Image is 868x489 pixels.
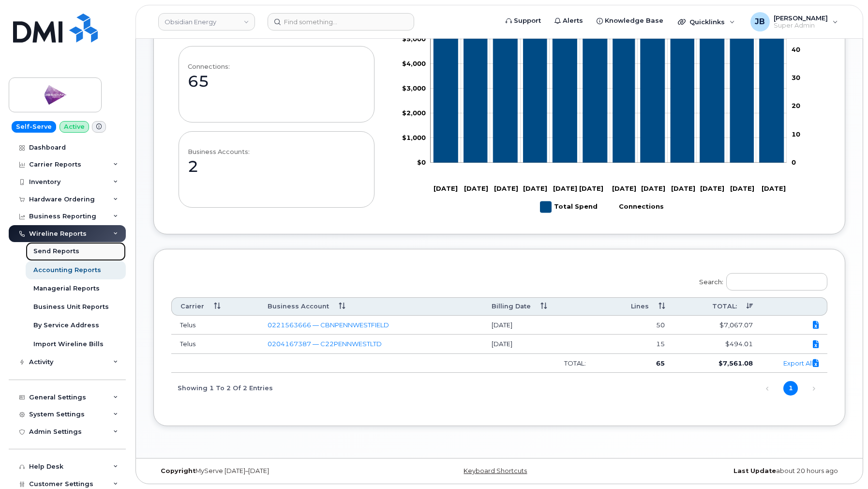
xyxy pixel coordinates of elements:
tspan: [DATE] [671,184,695,192]
td: $494.01 [673,335,762,354]
td: TOTAL: [483,354,595,373]
g: $0 [402,134,426,141]
tspan: 10 [792,130,800,138]
g: Legend [540,198,664,216]
g: $0 [402,109,426,117]
a: Obsidian Energy [158,13,255,31]
tspan: $5,000 [402,35,426,43]
tspan: [DATE] [434,184,458,192]
tspan: [DATE] [523,184,547,192]
strong: 65 [656,359,665,367]
div: 2 [188,155,198,178]
td: Telus [171,335,259,354]
g: $0 [402,60,426,67]
td: 15 [595,335,674,354]
tspan: [DATE] [464,184,488,192]
g: Total Spend [540,198,598,216]
a: 0204167387 — C22PENNWESTLTD [268,340,382,348]
a: Next [807,381,821,396]
g: $0 [402,35,426,43]
tspan: [DATE] [641,184,665,192]
span: Support [514,16,541,26]
tspan: [DATE] [494,184,518,192]
div: Justin Brown [744,12,845,31]
th: Lines: activate to sort column ascending [595,297,674,315]
tspan: $3,000 [402,84,426,92]
tspan: $1,000 [402,134,426,141]
span: [PERSON_NAME] [774,14,828,22]
tspan: [DATE] [700,184,724,192]
div: Connections: [188,63,230,70]
tspan: 40 [792,46,800,53]
a: Alerts [548,11,590,31]
div: about 20 hours ago [614,467,845,475]
td: [DATE] [483,316,595,335]
tspan: $0 [417,158,426,166]
tspan: 0 [792,158,796,166]
g: Connections [605,198,664,216]
th: Carrier: activate to sort column ascending [171,297,259,315]
tspan: [DATE] [553,184,577,192]
tspan: [DATE] [730,184,754,192]
input: Find something... [268,13,414,31]
a: Previous [760,381,775,396]
tspan: 20 [792,102,800,109]
a: Keyboard Shortcuts [464,467,527,474]
strong: Copyright [161,467,195,474]
label: Search: [693,267,827,294]
span: Super Admin [774,22,828,30]
tspan: $4,000 [402,60,426,67]
div: Business Accounts: [188,148,250,155]
th: Billing Date: activate to sort column ascending [483,297,595,315]
strong: Last Update [733,467,776,474]
span: Quicklinks [689,18,725,26]
a: Export All [783,359,819,367]
a: Support [499,11,548,31]
a: 0221563666 — CBNPENNWESTFIELD [268,321,389,329]
th: TOTAL:: activate to sort column ascending [673,297,762,315]
a: 1 [783,381,798,396]
div: 65 [188,70,209,92]
td: 50 [595,316,674,335]
span: Knowledge Base [605,16,663,26]
span: JB [755,16,765,28]
td: Telus [171,316,259,335]
th: Business Account: activate to sort column ascending [259,297,483,315]
strong: $7,561.08 [718,359,753,367]
a: Knowledge Base [590,11,670,31]
tspan: [DATE] [612,184,636,192]
tspan: [DATE] [762,184,786,192]
g: $0 [402,84,426,92]
td: [DATE] [483,335,595,354]
td: $7,067.07 [673,316,762,335]
tspan: [DATE] [579,184,603,192]
input: Search: [726,273,827,290]
div: Quicklinks [671,12,742,31]
span: Alerts [563,16,583,26]
tspan: 30 [792,74,800,81]
tspan: $2,000 [402,109,426,117]
div: Showing 1 to 2 of 2 entries [171,379,273,396]
div: MyServe [DATE]–[DATE] [153,467,384,475]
